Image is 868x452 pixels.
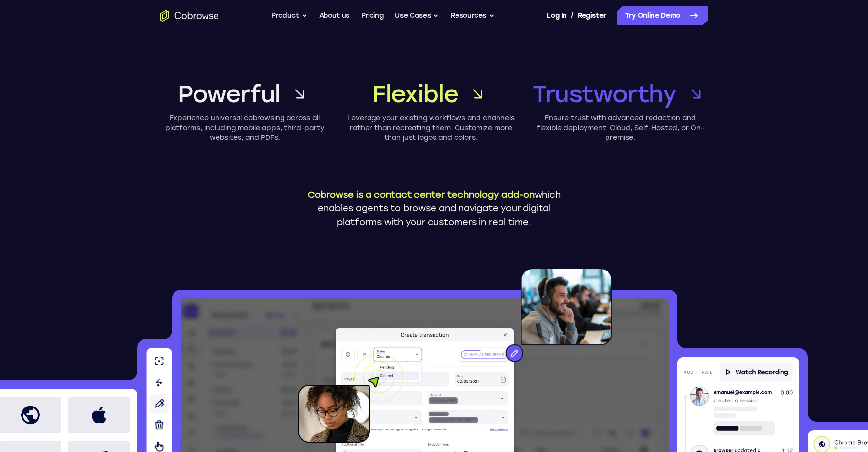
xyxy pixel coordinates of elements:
[160,10,219,22] a: Go to the home page
[451,6,495,25] button: Resources
[533,113,708,143] p: Ensure trust with advanced redaction and flexible deployment: Cloud, Self-Hosted, or On-premise.
[578,6,606,25] a: Register
[372,78,458,110] span: Flexible
[298,353,403,443] img: A customer holding their phone
[395,6,439,25] button: Use Cases
[347,113,515,143] p: Leverage your existing workflows and channels rather than recreating them. Customize more than ju...
[547,6,566,25] a: Log In
[617,6,708,25] a: Try Online Demo
[178,78,280,110] span: Powerful
[347,78,515,110] a: Flexible
[571,10,574,22] span: /
[361,6,384,25] a: Pricing
[300,188,568,229] p: which enables agents to browse and navigate your digital platforms with your customers in real time.
[461,268,612,372] img: An agent with a headset
[271,6,307,25] button: Product
[308,189,535,200] span: Cobrowse is a contact center technology add-on
[533,78,708,110] a: Trustworthy
[533,78,676,110] span: Trustworthy
[160,113,329,143] p: Experience universal cobrowsing across all platforms, including mobile apps, third-party websites...
[319,6,349,25] a: About us
[160,78,329,110] a: Powerful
